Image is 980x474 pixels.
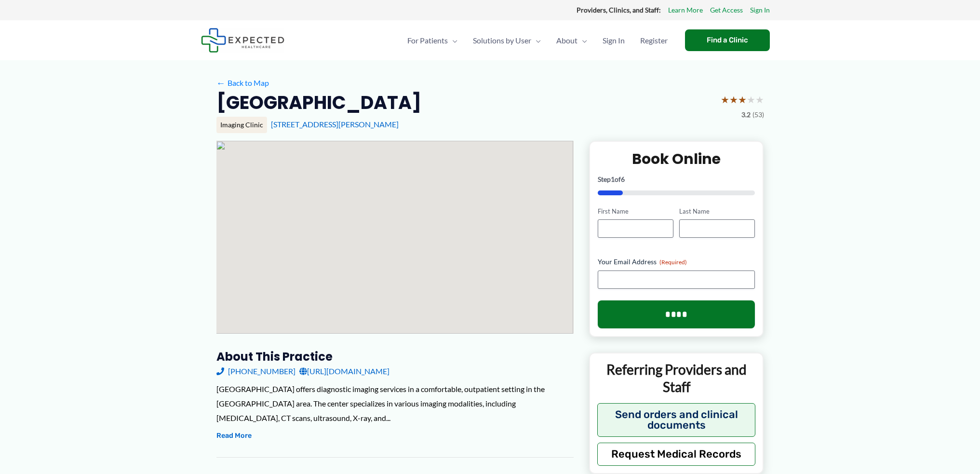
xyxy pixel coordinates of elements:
h3: About this practice [216,349,574,364]
span: 3.2 [741,108,751,121]
span: Solutions by User [473,24,531,57]
p: Step of [598,176,755,183]
span: 6 [621,175,625,183]
div: Imaging Clinic [216,117,267,133]
span: Menu Toggle [577,24,587,57]
span: ← [216,78,226,87]
img: Expected Healthcare Logo - side, dark font, small [201,28,284,53]
button: Request Medical Records [597,443,756,466]
span: 1 [611,175,615,183]
a: [PHONE_NUMBER] [216,364,295,379]
button: Send orders and clinical documents [597,403,756,437]
a: Learn More [668,4,703,16]
span: ★ [738,91,747,108]
div: [GEOGRAPHIC_DATA] offers diagnostic imaging services in a comfortable, outpatient setting in the ... [216,382,574,425]
a: Sign In [595,24,632,57]
span: ★ [721,91,729,108]
span: About [556,24,577,57]
a: [STREET_ADDRESS][PERSON_NAME] [271,120,399,129]
label: First Name [598,207,673,216]
a: [URL][DOMAIN_NAME] [299,364,389,379]
strong: Providers, Clinics, and Staff: [577,6,661,14]
nav: Primary Site Navigation [400,24,675,57]
span: (Required) [659,258,687,266]
label: Your Email Address [598,257,755,267]
a: Sign In [750,4,770,16]
span: ★ [755,91,764,108]
a: Find a Clinic [685,29,770,51]
span: ★ [729,91,738,108]
button: Read More [216,430,252,442]
span: (53) [752,108,764,121]
a: AboutMenu Toggle [549,24,595,57]
h2: [GEOGRAPHIC_DATA] [216,91,421,114]
span: Menu Toggle [531,24,541,57]
a: Register [632,24,675,57]
h2: Book Online [598,149,755,168]
span: Menu Toggle [448,24,457,57]
span: For Patients [407,24,448,57]
p: Referring Providers and Staff [597,361,756,396]
a: For PatientsMenu Toggle [400,24,465,57]
span: ★ [747,91,755,108]
span: Register [640,24,668,57]
label: Last Name [679,207,755,216]
a: Get Access [710,4,743,16]
a: ←Back to Map [216,76,269,90]
span: Sign In [603,24,625,57]
a: Solutions by UserMenu Toggle [465,24,549,57]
